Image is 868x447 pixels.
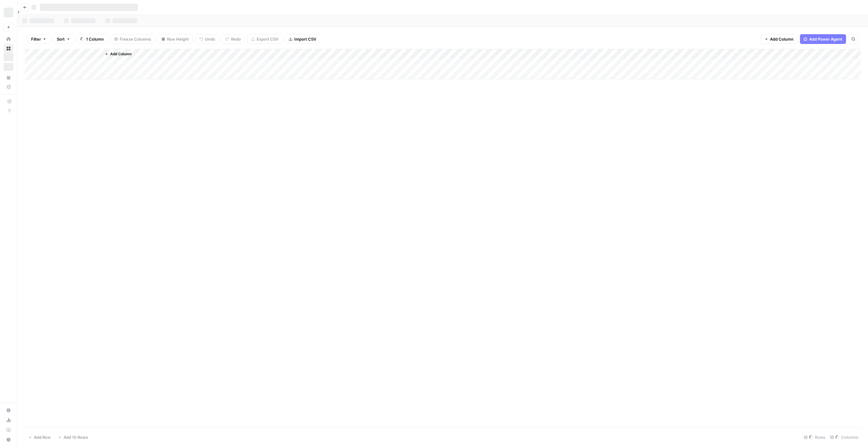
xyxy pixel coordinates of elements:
button: Redo [222,34,245,44]
span: Add 10 Rows [63,434,88,440]
a: Browse [4,44,13,53]
div: Rows [801,432,828,442]
button: Row Height [157,34,193,44]
button: Add Column [102,50,134,58]
button: Sort [53,34,74,44]
a: Home [4,34,13,44]
span: 1 Column [86,36,104,42]
span: Freeze Columns [120,36,151,42]
button: Filter [27,34,50,44]
button: Import CSV [285,34,320,44]
a: Flightpath [4,82,13,92]
span: Undo [205,36,215,42]
button: Add Column [761,34,797,44]
span: Add Column [110,51,132,57]
button: Add Power Agent [800,34,846,44]
a: Usage [4,415,13,425]
span: Redo [231,36,241,42]
button: Undo [195,34,219,44]
button: 1 Column [77,34,108,44]
span: Row Height [167,36,189,42]
button: Export CSV [247,34,282,44]
a: Settings [4,405,13,415]
span: Sort [57,36,65,42]
button: Add Row [25,432,54,442]
div: Columns [828,432,861,442]
button: Help + Support [4,435,13,445]
span: Export CSV [257,36,278,42]
button: Add 10 Rows [54,432,92,442]
button: Freeze Columns [110,34,155,44]
span: Import CSV [294,36,316,42]
span: Filter [31,36,41,42]
span: Add Row [34,434,51,440]
span: Add Power Agent [809,36,842,42]
span: Add Column [770,36,794,42]
a: Your Data [4,73,13,82]
a: Learning Hub [4,425,13,435]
